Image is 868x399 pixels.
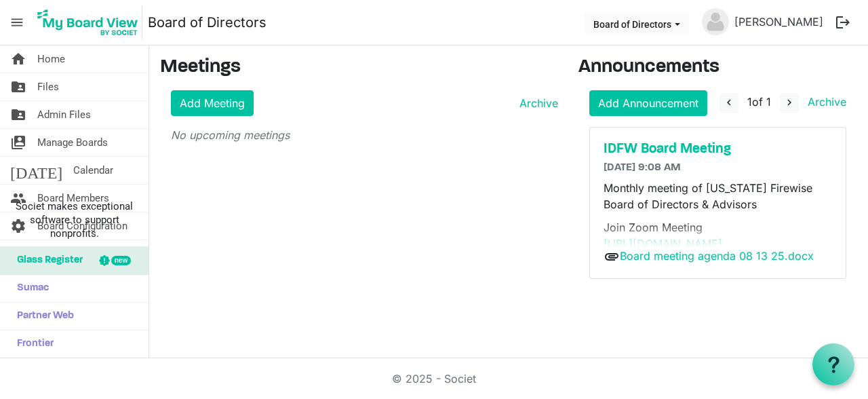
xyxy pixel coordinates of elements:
[33,5,148,39] a: My Board View Logo
[604,181,812,211] span: Monthly meeting of [US_STATE] Firewise Board of Directors & Advisors
[10,303,74,330] span: Partner Web
[160,56,558,79] h3: Meetings
[585,14,689,33] button: Board of Directors dropdownbutton
[10,247,83,274] span: Glass Register
[514,95,558,111] a: Archive
[10,275,49,302] span: Sumac
[10,330,54,358] span: Frontier
[747,95,771,109] span: of 1
[589,90,707,116] a: Add Announcement
[10,45,26,73] span: home
[719,93,738,113] button: navigate_before
[4,9,30,35] span: menu
[37,129,108,156] span: Manage Boards
[37,73,59,100] span: Files
[73,157,113,184] span: Calendar
[33,5,142,39] img: My Board View Logo
[578,56,857,79] h3: Announcements
[10,101,26,128] span: folder_shared
[10,157,62,184] span: [DATE]
[10,185,26,212] span: people
[604,162,681,173] span: [DATE] 9:08 AM
[729,8,829,35] a: [PERSON_NAME]
[780,93,799,113] button: navigate_next
[620,249,814,263] a: Board meeting agenda 08 13 25.docx
[171,90,254,116] a: Add Meeting
[148,9,267,36] a: Board of Directors
[723,96,735,109] span: navigate_before
[747,95,752,109] span: 1
[171,127,558,143] p: No upcoming meetings
[604,141,832,157] a: IDFW Board Meeting
[392,372,476,385] a: © 2025 - Societ
[111,256,131,265] div: new
[802,95,846,109] a: Archive
[604,237,722,250] a: [URL][DOMAIN_NAME]
[829,8,857,37] button: logout
[604,248,620,265] span: attachment
[37,185,109,212] span: Board Members
[604,221,742,316] span: Join Zoom Meeting Meeting ID: 851 0618 2387 Passcode: IDFW Phone: [PHONE_NUMBER]
[37,101,91,128] span: Admin Files
[783,96,795,109] span: navigate_next
[10,73,26,100] span: folder_shared
[10,129,26,156] span: switch_account
[6,199,142,240] span: Societ makes exceptional software to support nonprofits.
[37,45,65,73] span: Home
[702,8,729,35] img: no-profile-picture.svg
